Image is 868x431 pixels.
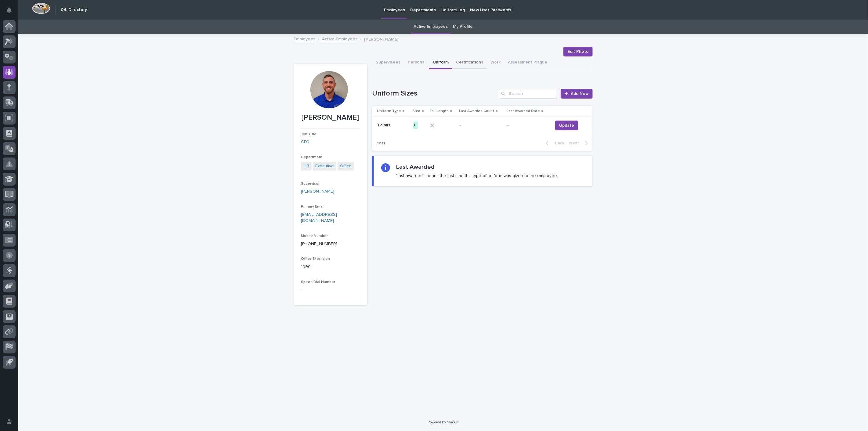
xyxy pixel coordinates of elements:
span: Back [551,141,564,145]
button: Uniform [429,56,452,69]
span: Supervisor [301,182,320,186]
tr: T-ShirtT-Shirt L-- -Update [372,117,593,134]
a: [EMAIL_ADDRESS][DOMAIN_NAME] [301,212,337,223]
button: Update [555,121,578,130]
p: 1 of 1 [372,136,390,151]
input: Search [499,89,557,99]
button: Supervisees [372,56,404,69]
p: "last awarded" means the last time this type of uniform was given to the employee. [396,173,558,179]
p: 1090 [301,264,360,270]
button: Notifications [3,4,16,16]
span: Department [301,155,323,159]
a: Powered By Stacker [428,420,458,424]
a: Executive [315,163,334,169]
p: T-Shirt [377,121,392,128]
p: - [301,287,360,293]
span: Add New [571,92,589,96]
span: Office Extension [301,257,330,261]
a: Active Employees [322,35,357,42]
button: Next [567,140,593,146]
a: [PHONE_NUMBER] [301,242,337,246]
p: [PERSON_NAME] [301,113,360,122]
span: Update [559,122,574,129]
span: Speed Dial Number [301,280,335,284]
button: Back [541,140,567,146]
span: Primary Email [301,205,324,208]
span: Mobile Number [301,234,328,238]
span: Next [569,141,583,145]
p: Uniform Type [377,108,401,114]
button: Work [487,56,504,69]
h2: 04. Directory [61,7,87,13]
p: Tall Length [429,108,449,114]
img: Workspace Logo [32,3,50,14]
a: HR [303,163,309,169]
p: - [460,121,462,128]
span: Edit Photo [567,49,589,55]
div: Notifications [8,7,16,17]
button: Assessment Plaque [504,56,551,69]
p: Last Awarded Count [459,108,494,114]
p: Size [413,108,421,114]
p: Last Awarded Date [507,108,540,114]
button: Certifications [452,56,487,69]
div: L [413,121,418,129]
p: [PERSON_NAME] [364,35,398,42]
p: - [507,123,548,128]
a: Add New [561,89,593,99]
a: CFO [301,139,309,145]
h2: Last Awarded [396,163,435,171]
a: Employees [294,35,315,42]
span: Job Title [301,132,316,136]
button: Edit Photo [563,47,593,56]
a: My Profile [453,20,473,34]
a: [PERSON_NAME] [301,188,334,195]
h1: Uniform Sizes [372,89,497,98]
button: Personal [404,56,429,69]
a: Office [340,163,352,169]
a: Active Employees [414,20,448,34]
